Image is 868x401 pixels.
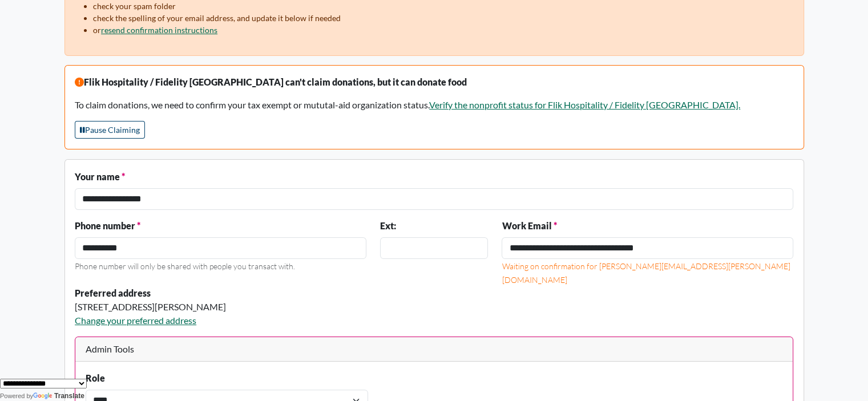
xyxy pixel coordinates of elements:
[101,25,217,35] a: resend confirmation instructions
[75,121,145,139] button: Pause Claiming
[75,300,488,314] div: [STREET_ADDRESS][PERSON_NAME]
[75,170,125,184] label: Your name
[75,75,793,89] p: Flik Hospitality / Fidelity [GEOGRAPHIC_DATA] can't claim donations, but it can donate food
[93,24,793,36] li: or
[33,392,84,400] a: Translate
[502,219,556,233] label: Work Email
[33,392,54,400] img: Google Translate
[75,287,151,298] strong: Preferred address
[75,337,793,362] div: Admin Tools
[75,219,140,233] label: Phone number
[75,261,295,271] small: Phone number will only be shared with people you transact with.
[429,99,740,110] a: Verify the nonprofit status for Flik Hospitality / Fidelity [GEOGRAPHIC_DATA].
[75,98,793,112] p: To claim donations, we need to confirm your tax exempt or mututal-aid organization status.
[502,261,790,285] small: Waiting on confirmation for [PERSON_NAME][EMAIL_ADDRESS][PERSON_NAME][DOMAIN_NAME]
[75,315,196,326] a: Change your preferred address
[86,371,105,385] label: Role
[380,219,396,233] label: Ext:
[93,12,793,24] li: check the spelling of your email address, and update it below if needed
